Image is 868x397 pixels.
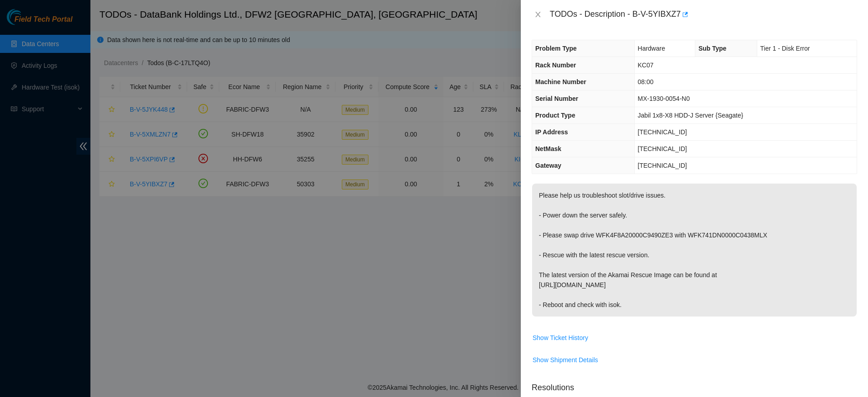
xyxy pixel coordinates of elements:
[535,61,576,69] span: Rack Number
[638,61,654,69] span: KC07
[533,355,598,365] span: Show Shipment Details
[638,162,687,169] span: [TECHNICAL_ID]
[550,7,857,22] div: TODOs - Description - B-V-5YIBXZ7
[532,353,599,367] button: Show Shipment Details
[535,45,577,52] span: Problem Type
[535,145,561,152] span: NetMask
[638,45,665,52] span: Hardware
[698,45,726,52] span: Sub Type
[532,10,544,19] button: Close
[534,11,542,18] span: close
[638,78,654,85] span: 08:00
[533,333,588,343] span: Show Ticket History
[638,112,743,119] span: Jabil 1x8-X8 HDD-J Server {Seagate}
[535,128,568,136] span: IP Address
[638,95,690,102] span: MX-1930-0054-N0
[760,45,810,52] span: Tier 1 - Disk Error
[532,331,589,345] button: Show Ticket History
[535,95,578,102] span: Serial Number
[638,145,687,152] span: [TECHNICAL_ID]
[535,78,586,85] span: Machine Number
[638,128,687,136] span: [TECHNICAL_ID]
[532,374,857,394] p: Resolutions
[535,162,561,169] span: Gateway
[532,184,857,317] p: Please help us troubleshoot slot/drive issues. - Power down the server safely. - Please swap driv...
[535,112,575,119] span: Product Type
